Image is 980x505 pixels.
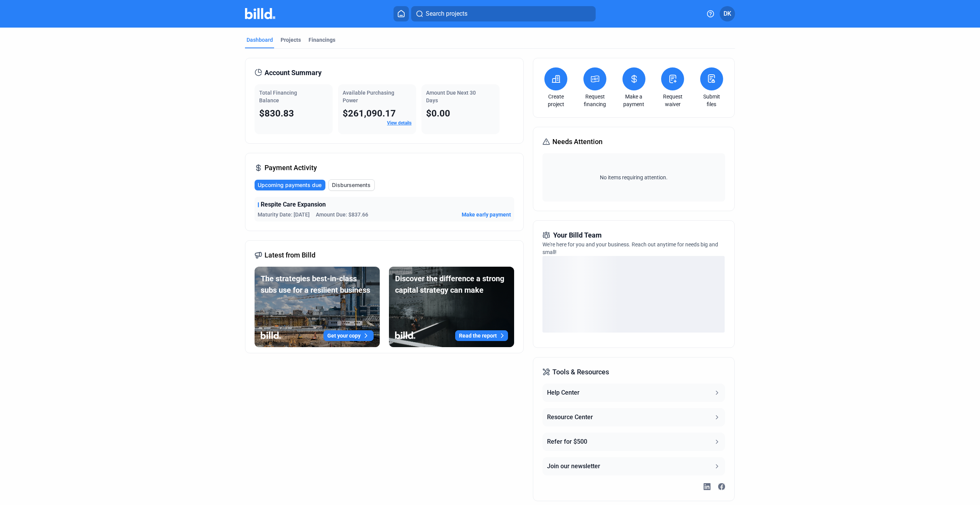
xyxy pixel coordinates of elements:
[261,200,326,209] span: Respite Care Expansion
[395,273,508,296] div: Discover the difference a strong capital strategy can make
[245,8,275,19] img: Billd Company Logo
[547,462,600,471] div: Join our newsletter
[455,330,508,341] button: Read the report
[659,93,686,108] a: Request waiver
[552,367,609,377] span: Tools & Resources
[542,93,569,108] a: Create project
[542,433,725,451] button: Refer for $500
[426,90,476,103] span: Amount Due Next 30 Days
[265,67,322,78] span: Account Summary
[323,330,374,341] button: Get your copy
[255,180,325,190] button: Upcoming payments due
[426,9,467,18] span: Search projects
[547,413,593,422] div: Resource Center
[265,162,317,173] span: Payment Activity
[258,211,310,218] span: Maturity Date: [DATE]
[542,384,725,402] button: Help Center
[316,211,368,218] span: Amount Due: $837.66
[411,6,596,21] button: Search projects
[426,108,450,119] span: $0.00
[258,181,322,189] span: Upcoming payments due
[553,230,602,241] span: Your Billd Team
[387,120,412,126] a: View details
[720,6,735,21] button: DK
[547,437,587,446] div: Refer for $500
[265,250,315,261] span: Latest from Billd
[581,93,608,108] a: Request financing
[343,108,396,119] span: $261,090.17
[621,93,647,108] a: Make a payment
[552,136,603,147] span: Needs Attention
[542,457,725,475] button: Join our newsletter
[247,36,273,44] div: Dashboard
[547,388,580,397] div: Help Center
[546,174,722,181] span: No items requiring attention.
[542,256,725,333] div: loading
[698,93,725,108] a: Submit files
[281,36,301,44] div: Projects
[332,181,371,189] span: Disbursements
[462,211,511,218] button: Make early payment
[309,36,335,44] div: Financings
[328,179,375,191] button: Disbursements
[542,241,718,255] span: We're here for you and your business. Reach out anytime for needs big and small!
[542,408,725,426] button: Resource Center
[724,9,731,18] span: DK
[259,90,297,103] span: Total Financing Balance
[343,90,394,103] span: Available Purchasing Power
[261,273,374,296] div: The strategies best-in-class subs use for a resilient business
[259,108,294,119] span: $830.83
